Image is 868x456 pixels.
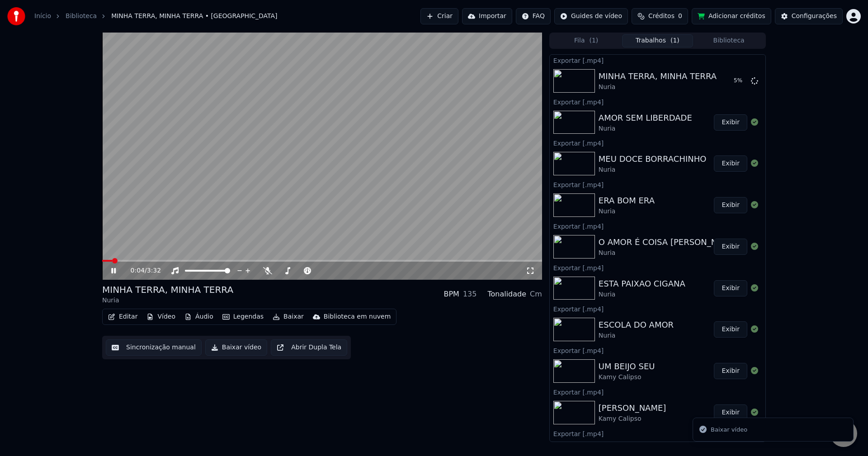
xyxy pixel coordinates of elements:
div: Exportar [.mp4] [550,262,765,273]
span: ( 1 ) [670,36,679,45]
div: Nuria [599,165,707,174]
button: Importar [462,8,512,24]
div: / [131,266,152,275]
span: 0:04 [131,266,145,275]
div: Nuria [599,124,692,133]
button: Baixar vídeo [205,339,267,356]
button: Editar [104,310,141,323]
button: Exibir [714,114,747,131]
div: 5 % [734,77,747,85]
button: Biblioteca [693,34,764,47]
div: ESTA PAIXAO CIGANA [599,277,685,290]
button: Sincronização manual [106,339,202,356]
div: Nuria [599,83,717,92]
div: [PERSON_NAME] [599,402,666,414]
div: UM BEIJO SEU [599,360,655,373]
button: Exibir [714,280,747,296]
div: AMOR SEM LIBERDADE [599,112,692,124]
div: Nuria [599,290,685,299]
button: Fila [551,34,622,47]
button: Exibir [714,404,747,421]
div: Cm [530,289,542,300]
div: 135 [463,289,477,300]
nav: breadcrumb [34,12,278,21]
button: Baixar [269,310,307,323]
button: FAQ [516,8,551,24]
div: Biblioteca em nuvem [324,312,391,321]
div: Nuria [599,331,674,340]
div: Baixar vídeo [711,425,747,434]
div: Nuria [599,207,655,216]
button: Trabalhos [622,34,693,47]
div: BPM [443,289,459,300]
div: Kamy Calipso [599,373,655,382]
button: Áudio [181,310,217,323]
button: Configurações [775,8,843,24]
div: ESCOLA DO AMOR [599,319,674,331]
button: Exibir [714,197,747,213]
a: Biblioteca [66,12,97,21]
div: Exportar [.mp4] [550,137,765,148]
button: Vídeo [143,310,179,323]
div: MINHA TERRA, MINHA TERRA [599,70,717,83]
div: Exportar [.mp4] [550,345,765,356]
div: MEU DOCE BORRACHINHO [599,153,707,165]
div: Exportar [.mp4] [550,428,765,439]
div: Exportar [.mp4] [550,386,765,397]
img: youka [7,7,25,25]
span: ( 1 ) [589,36,598,45]
div: Exportar [.mp4] [550,96,765,107]
button: Exibir [714,363,747,379]
button: Abrir Dupla Tela [271,339,347,356]
div: Exportar [.mp4] [550,55,765,66]
div: ERA BOM ERA [599,194,655,207]
button: Exibir [714,321,747,338]
button: Legendas [219,310,267,323]
div: Nuria [599,249,738,258]
div: Configurações [792,12,837,21]
button: Exibir [714,155,747,172]
div: Nuria [102,296,233,305]
button: Criar [420,8,458,24]
div: Exportar [.mp4] [550,221,765,231]
div: O AMOR É COISA [PERSON_NAME] [599,236,738,249]
span: MINHA TERRA, MINHA TERRA • [GEOGRAPHIC_DATA] [111,12,277,21]
div: MINHA TERRA, MINHA TERRA [102,283,233,296]
button: Exibir [714,239,747,255]
button: Guides de vídeo [554,8,628,24]
a: Início [34,12,51,21]
div: Exportar [.mp4] [550,179,765,190]
div: Kamy Calipso [599,414,666,423]
div: Exportar [.mp4] [550,303,765,314]
span: 0 [678,12,682,21]
span: 3:32 [147,266,161,275]
span: Créditos [648,12,675,21]
div: Tonalidade [487,289,526,300]
button: Créditos0 [632,8,688,24]
button: Adicionar créditos [692,8,771,24]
